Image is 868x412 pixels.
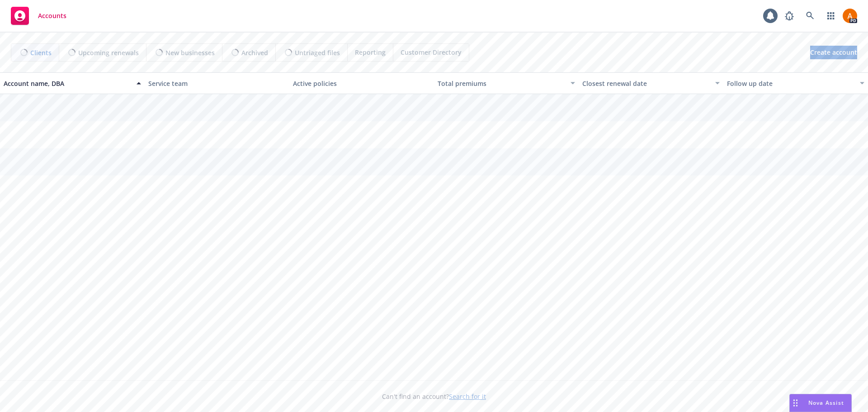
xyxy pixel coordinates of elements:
span: Clients [30,48,52,57]
a: Report a Bug [780,7,798,25]
span: Accounts [38,12,66,19]
button: Service team [145,72,289,94]
div: Follow up date [727,79,854,88]
div: Drag to move [790,394,801,412]
span: Archived [241,48,268,57]
span: Create account [810,44,857,61]
span: Can't find an account? [382,392,486,401]
button: Active policies [289,72,434,94]
div: Account name, DBA [4,79,131,88]
a: Search for it [449,392,486,401]
button: Total premiums [434,72,579,94]
img: photo [843,9,857,23]
span: Reporting [355,47,386,57]
span: Upcoming renewals [78,48,139,57]
div: Active policies [293,79,430,88]
div: Service team [148,79,286,88]
div: Closest renewal date [582,79,710,88]
span: Untriaged files [295,48,340,57]
a: Create account [810,46,857,59]
div: Total premiums [438,79,565,88]
span: Nova Assist [808,399,844,407]
button: Follow up date [723,72,868,94]
a: Search [801,7,819,25]
a: Switch app [822,7,840,25]
span: New businesses [165,48,215,57]
a: Accounts [7,3,70,28]
button: Closest renewal date [579,72,723,94]
span: Customer Directory [401,47,462,57]
button: Nova Assist [789,394,852,412]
